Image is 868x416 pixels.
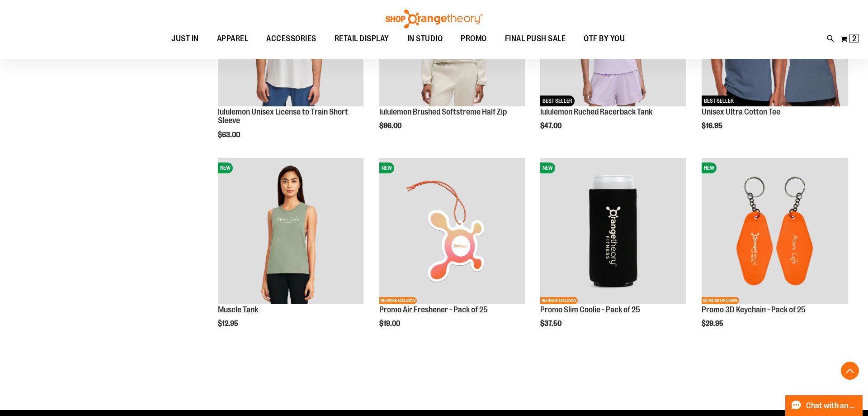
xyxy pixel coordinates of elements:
span: $16.95 [702,122,724,130]
img: Promo Air Freshener - Pack of 25 [379,158,525,304]
span: NEW [379,163,394,173]
a: lululemon Unisex License to Train Short Sleeve [218,107,348,125]
a: ACCESSORIES [257,29,325,49]
img: Promo Slim Coolie - Pack of 25 [540,158,686,304]
span: APPAREL [217,29,249,49]
span: BEST SELLER [702,96,736,106]
span: $29.95 [702,320,725,328]
img: Muscle Tank [218,158,364,304]
a: RETAIL DISPLAY [325,29,398,49]
span: OTF BY YOU [584,29,625,49]
a: IN STUDIO [398,29,452,49]
span: BEST SELLER [540,96,575,106]
span: ACCESSORIES [266,29,316,49]
a: Promo Air Freshener - Pack of 25NEWNETWORK EXCLUSIVE [379,158,525,306]
img: Promo 3D Keychain - Pack of 25 [702,158,848,304]
a: Muscle TankNEW [218,158,364,306]
a: Promo 3D Keychain - Pack of 25 [702,305,806,314]
a: Promo 3D Keychain - Pack of 25NEWNETWORK EXCLUSIVE [702,158,848,306]
span: FINAL PUSH SALE [505,29,566,49]
span: NETWORK EXCLUSIVE [540,297,578,304]
span: $63.00 [218,131,241,139]
span: IN STUDIO [407,29,443,49]
a: PROMO [452,29,496,49]
a: Muscle Tank [218,305,258,314]
a: JUST IN [162,29,208,49]
a: OTF BY YOU [575,29,634,49]
span: NETWORK EXCLUSIVE [379,297,417,304]
img: Shop Orangetheory [384,10,484,29]
a: Unisex Ultra Cotton Tee [702,107,780,116]
span: NETWORK EXCLUSIVE [702,297,739,304]
a: lululemon Ruched Racerback Tank [540,107,652,116]
span: JUST IN [171,29,199,49]
span: NEW [702,163,717,173]
button: Back To Top [841,362,859,380]
span: NEW [218,163,233,173]
a: Promo Slim Coolie - Pack of 25NEWNETWORK EXCLUSIVE [540,158,686,306]
div: product [697,153,852,351]
span: PROMO [461,29,487,49]
a: FINAL PUSH SALE [496,29,575,49]
span: 2 [852,34,856,43]
a: lululemon Brushed Softstreme Half Zip [379,107,507,116]
span: NEW [540,163,555,173]
span: RETAIL DISPLAY [335,29,389,49]
a: Promo Slim Coolie - Pack of 25 [540,305,640,314]
button: Chat with an Expert [785,395,863,416]
a: APPAREL [208,29,258,49]
div: product [375,153,530,351]
div: product [213,153,368,351]
div: product [536,153,691,351]
span: $12.95 [218,320,240,328]
a: Promo Air Freshener - Pack of 25 [379,305,488,314]
span: $47.00 [540,122,563,130]
span: $96.00 [379,122,403,130]
span: $19.00 [379,320,401,328]
span: Chat with an Expert [806,402,857,410]
span: $37.50 [540,320,563,328]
